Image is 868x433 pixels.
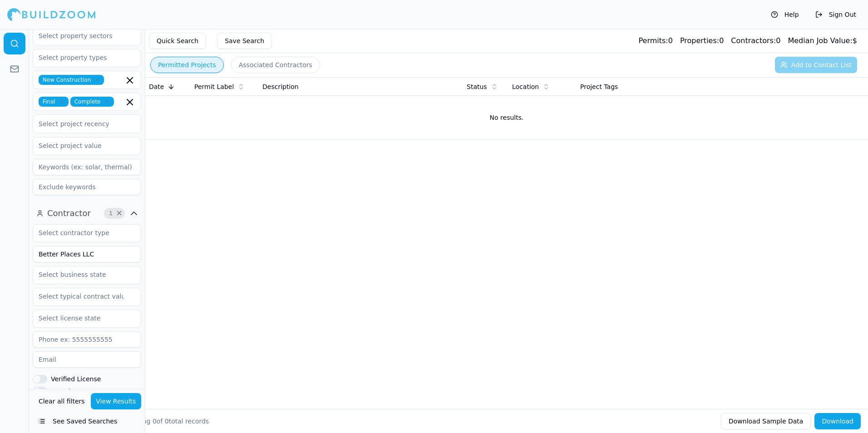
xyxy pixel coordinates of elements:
[51,376,101,382] label: Verified License
[150,57,224,73] button: Permitted Projects
[39,97,69,107] span: Final
[33,331,141,348] input: Phone ex: 5555555555
[788,35,857,46] div: $
[116,211,123,216] span: Clear Contractor filters
[33,266,129,283] input: Select business state
[33,28,129,44] input: Select property sectors
[788,36,852,45] span: Median Job Value:
[580,82,618,91] span: Project Tags
[33,246,141,262] input: Business name
[33,138,129,154] input: Select project value
[39,75,104,85] span: New Construction
[123,417,209,426] div: Showing of total records
[70,97,114,107] span: Complete
[33,206,141,221] button: Contractor1Clear Contractor filters
[33,49,129,66] input: Select property types
[680,36,719,45] span: Properties:
[194,82,234,91] span: Permit Label
[262,82,299,91] span: Description
[731,36,776,45] span: Contractors:
[47,207,91,220] span: Contractor
[766,7,804,22] button: Help
[153,418,157,425] span: 0
[811,7,861,22] button: Sign Out
[149,82,164,91] span: Date
[33,351,141,368] input: Email
[33,310,129,326] input: Select license state
[33,159,141,175] input: Keywords (ex: solar, thermal)
[51,388,84,394] label: Has Phone
[217,33,272,49] button: Save Search
[91,393,142,409] button: View Results
[721,413,811,429] button: Download Sample Data
[512,82,539,91] span: Location
[33,225,129,241] input: Select contractor type
[731,35,780,46] div: 0
[638,36,668,45] span: Permits:
[33,179,141,195] input: Exclude keywords
[36,393,87,409] button: Clear all filters
[149,33,206,49] button: Quick Search
[33,288,129,305] input: Select typical contract value
[106,209,115,218] span: 1
[231,57,320,73] button: Associated Contractors
[467,82,487,91] span: Status
[814,413,861,429] button: Download
[165,418,169,425] span: 0
[145,96,868,139] td: No results.
[33,413,141,429] button: See Saved Searches
[680,35,724,46] div: 0
[638,35,672,46] div: 0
